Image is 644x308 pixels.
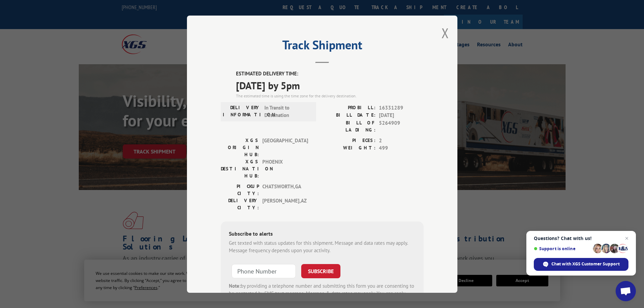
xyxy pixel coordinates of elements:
label: PICKUP CITY: [221,183,259,197]
span: 2 [379,137,424,144]
span: PHOENIX [262,158,308,179]
span: Support is online [534,246,591,251]
div: Chat with XGS Customer Support [534,258,628,271]
label: PROBILL: [322,104,376,112]
span: Questions? Chat with us! [534,236,628,241]
div: by providing a telephone number and submitting this form you are consenting to be contacted by SM... [229,282,415,305]
div: Get texted with status updates for this shipment. Message and data rates may apply. Message frequ... [229,239,415,254]
label: XGS ORIGIN HUB: [221,137,259,158]
input: Phone Number [232,264,296,278]
button: Close modal [442,24,449,42]
label: ESTIMATED DELIVERY TIME: [236,70,424,78]
span: 5264909 [379,119,424,133]
label: DELIVERY INFORMATION: [223,104,261,119]
label: PIECES: [322,137,376,144]
label: XGS DESTINATION HUB: [221,158,259,179]
div: Subscribe to alerts [229,229,415,239]
span: In Transit to Destination [264,104,310,119]
span: [DATE] by 5pm [236,77,424,93]
span: Chat with XGS Customer Support [551,261,620,267]
label: WEIGHT: [322,144,376,152]
span: [GEOGRAPHIC_DATA] [262,137,308,158]
div: The estimated time is using the time zone for the delivery destination. [236,93,424,99]
label: DELIVERY CITY: [221,197,259,211]
span: [PERSON_NAME] , AZ [262,197,308,211]
strong: Note: [229,282,241,289]
label: BILL OF LADING: [322,119,376,133]
span: [DATE] [379,112,424,119]
span: Close chat [623,234,631,242]
span: 16331289 [379,104,424,112]
div: Open chat [616,281,636,301]
span: 499 [379,144,424,152]
span: CHATSWORTH , GA [262,183,308,197]
h2: Track Shipment [221,40,424,53]
button: SUBSCRIBE [301,264,340,278]
label: BILL DATE: [322,112,376,119]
